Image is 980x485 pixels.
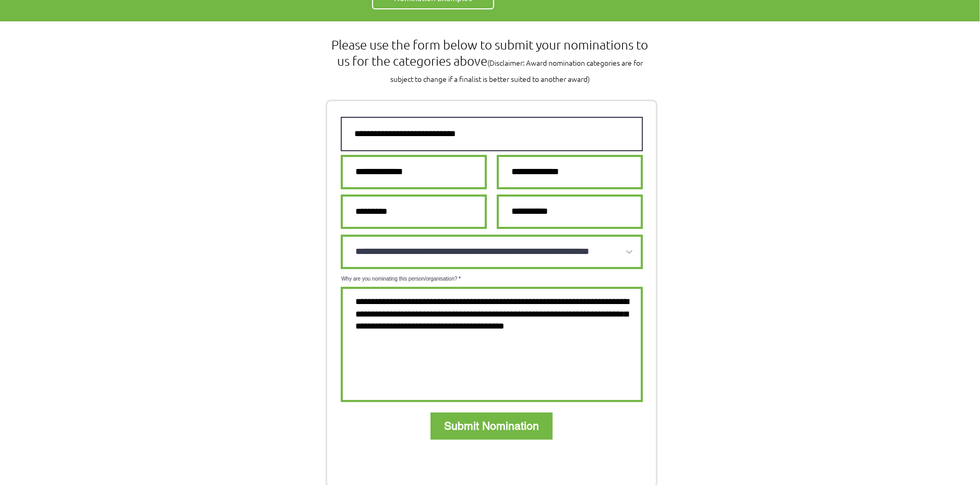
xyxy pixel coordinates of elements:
[390,57,643,84] span: (Disclaimer: Award nomination categories are for subject to change if a finalist is better suited...
[341,235,643,269] select: Which award category are you nominating person/organisation for?
[341,276,643,282] label: Why are you nominating this person/organisation?
[444,418,539,433] span: Submit Nomination
[431,413,553,440] button: Submit Nomination
[332,37,649,84] span: Please use the form below to submit your nominations to us for the categories above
